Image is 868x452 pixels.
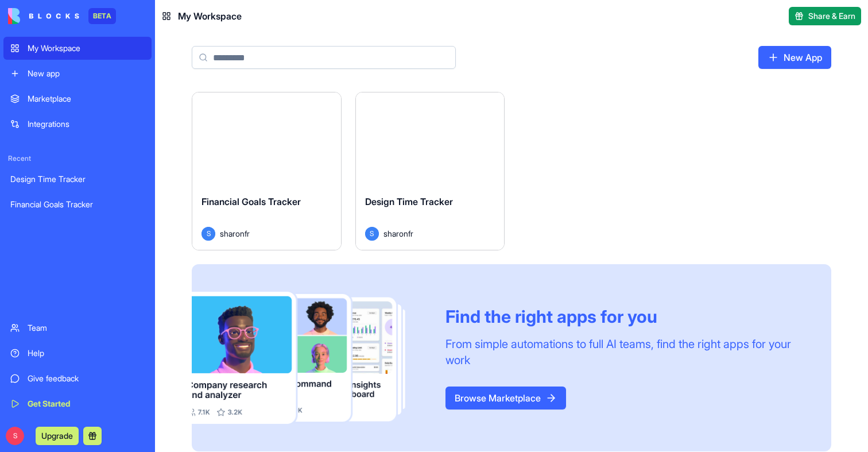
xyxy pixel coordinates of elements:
[192,292,427,424] img: Frame_181_egmpey.png
[28,398,145,409] div: Get Started
[192,92,342,250] a: Financial Goals TrackerSsharonfr
[3,193,152,216] a: Financial Goals Tracker
[220,227,250,239] span: sharonfr
[355,92,505,250] a: Design Time TrackerSsharonfr
[3,37,152,60] a: My Workspace
[383,227,413,239] span: sharonfr
[28,347,145,359] div: Help
[10,173,145,185] div: Design Time Tracker
[88,8,116,24] div: BETA
[365,227,379,241] span: S
[28,43,145,54] div: My Workspace
[445,336,804,368] div: From simple automations to full AI teams, find the right apps for your work
[3,342,152,365] a: Help
[758,46,831,69] a: New App
[3,154,152,163] span: Recent
[28,118,145,130] div: Integrations
[201,227,215,241] span: S
[365,196,453,207] span: Design Time Tracker
[178,9,242,23] span: My Workspace
[3,113,152,136] a: Integrations
[36,427,79,445] button: Upgrade
[3,87,152,110] a: Marketplace
[3,316,152,339] a: Team
[28,373,145,384] div: Give feedback
[445,306,804,327] div: Find the right apps for you
[3,392,152,415] a: Get Started
[10,199,145,210] div: Financial Goals Tracker
[28,322,145,334] div: Team
[8,8,79,24] img: logo
[3,367,152,390] a: Give feedback
[28,68,145,79] div: New app
[789,7,861,25] button: Share & Earn
[3,168,152,191] a: Design Time Tracker
[808,10,855,22] span: Share & Earn
[28,93,145,105] div: Marketplace
[8,8,116,24] a: BETA
[3,62,152,85] a: New app
[6,427,24,445] span: S
[36,430,79,441] a: Upgrade
[445,387,566,409] a: Browse Marketplace
[201,196,301,207] span: Financial Goals Tracker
